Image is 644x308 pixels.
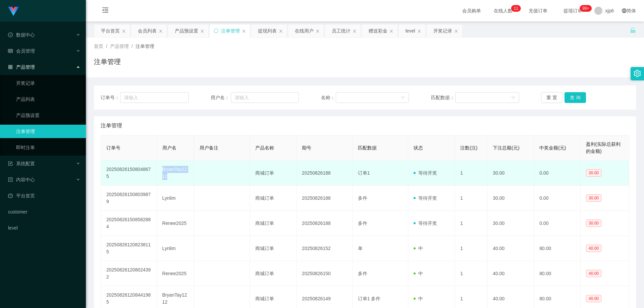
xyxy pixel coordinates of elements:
span: 提现订单 [560,8,586,13]
span: 订单号： [101,94,120,101]
span: 中 [414,271,423,276]
div: 会员列表 [138,24,157,37]
td: 1 [455,161,487,186]
span: 30.00 [586,194,601,202]
p: 1 [516,5,518,12]
a: 即时注单 [16,141,80,154]
input: 请输入 [231,92,299,103]
div: 产品预设置 [175,24,198,37]
span: 匹配数据 [358,145,377,150]
i: 图标: close [417,29,421,33]
td: 202508261508048675 [101,161,157,186]
td: Lynlim [157,236,194,261]
i: 图标: close [279,29,283,33]
td: 商城订单 [250,186,297,211]
span: 充值订单 [525,8,551,13]
td: 0.00 [534,211,581,236]
a: 注单管理 [16,125,80,138]
span: 匹配数据： [431,94,455,101]
span: 用户名 [162,145,176,150]
span: 订单号 [106,145,120,150]
td: Renee2025 [157,211,194,236]
i: 图标: close [316,29,320,33]
td: 30.00 [487,211,534,236]
i: 图标: down [401,96,405,100]
span: 40.00 [586,270,601,277]
span: / [106,44,107,49]
span: 盈利(实际总获利的金额) [586,141,621,154]
td: 1 [455,211,487,236]
i: 图标: close [353,29,357,33]
td: BryanTay1212 [157,161,194,186]
span: 订单1 多件 [358,296,381,301]
span: 期号 [302,145,311,150]
i: 图标: close [454,29,458,33]
div: 提现列表 [258,24,277,37]
span: 单 [358,246,363,251]
td: 80.00 [534,236,581,261]
span: 中 [414,296,423,301]
span: / [131,44,133,49]
span: 等待开奖 [414,221,437,226]
sup: 11 [511,5,521,12]
i: 图标: close [242,29,246,33]
td: 1 [455,261,487,286]
td: 商城订单 [250,261,297,286]
i: 图标: table [8,49,13,53]
td: 20250826188 [297,161,353,186]
div: 员工统计 [332,24,351,37]
td: 202508261208024392 [101,261,157,286]
span: 数据中心 [8,32,35,38]
td: 20250826150 [297,261,353,286]
td: 20250826152 [297,236,353,261]
td: 0.00 [534,186,581,211]
span: 多件 [358,195,367,201]
span: 用户名： [211,94,231,101]
span: 状态 [414,145,423,150]
td: 20250826188 [297,211,353,236]
i: 图标: appstore-o [8,65,13,69]
span: 内容中心 [8,177,35,182]
span: 注数(注) [460,145,477,150]
i: 图标: down [511,96,515,100]
a: 开奖记录 [16,76,80,90]
i: 图标: menu-fold [94,0,117,22]
div: 开奖记录 [433,24,452,37]
div: 在线用户 [295,24,314,37]
td: 1 [455,236,487,261]
span: 产品管理 [110,44,129,49]
a: level [8,221,80,235]
td: 202508261508582884 [101,211,157,236]
div: 赠送彩金 [369,24,387,37]
span: 下注总额(元) [493,145,519,150]
td: 商城订单 [250,236,297,261]
sup: 209 [580,5,592,12]
span: 会员管理 [8,48,35,54]
span: 30.00 [586,169,601,177]
i: 图标: profile [8,177,13,182]
td: 20250826188 [297,186,353,211]
i: 图标: global [622,8,627,13]
span: 产品管理 [8,64,35,70]
span: 订单1 [358,170,370,176]
td: 40.00 [487,261,534,286]
span: 中奖金额(元) [539,145,566,150]
i: 图标: check-circle-o [8,33,13,37]
span: 产品名称 [255,145,274,150]
td: Lynlim [157,186,194,211]
button: 重 置 [541,92,562,103]
input: 请输入 [120,92,189,103]
span: 中 [414,246,423,251]
i: 图标: close [389,29,393,33]
span: 等待开奖 [414,170,437,176]
i: 图标: close [122,29,126,33]
div: 注单管理 [221,24,240,37]
button: 查 询 [565,92,586,103]
a: 图标: dashboard平台首页 [8,189,80,202]
td: 1 [455,186,487,211]
span: 多件 [358,221,367,226]
h1: 注单管理 [94,57,121,67]
td: 30.00 [487,186,534,211]
span: 多件 [358,271,367,276]
span: 40.00 [586,245,601,252]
